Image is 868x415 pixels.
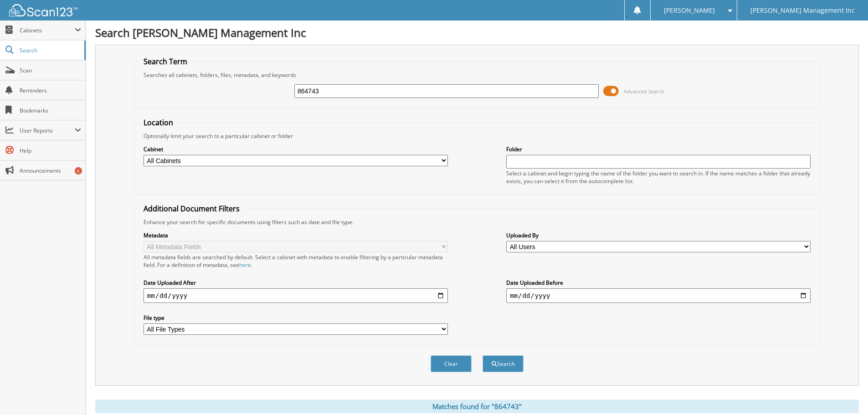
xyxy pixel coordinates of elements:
span: Search [20,46,80,54]
div: Enhance your search for specific documents using filters such as date and file type. [139,218,815,226]
img: scan123-logo-white.svg [9,4,77,16]
h1: Search [PERSON_NAME] Management Inc [95,25,859,40]
label: Metadata [144,231,448,239]
label: File type [144,314,448,322]
label: Folder [506,145,811,153]
span: Cabinets [20,26,75,34]
span: User Reports [20,127,75,134]
div: Optionally limit your search to a particular cabinet or folder [139,132,815,140]
label: Date Uploaded After [144,279,448,287]
label: Cabinet [144,145,448,153]
label: Date Uploaded Before [506,279,811,287]
label: Uploaded By [506,231,811,239]
input: end [506,288,811,303]
span: Announcements [20,167,81,174]
span: [PERSON_NAME] [664,8,715,13]
span: [PERSON_NAME] Management Inc [750,8,855,13]
legend: Location [139,118,178,128]
div: 6 [75,167,82,174]
div: Searches all cabinets, folders, files, metadata, and keywords [139,71,815,79]
button: Search [483,355,524,372]
input: start [144,288,448,303]
legend: Search Term [139,56,192,67]
button: Clear [431,355,472,372]
div: All metadata fields are searched by default. Select a cabinet with metadata to enable filtering b... [144,253,448,269]
div: Matches found for "864743" [95,400,859,413]
div: Select a cabinet and begin typing the name of the folder you want to search in. If the name match... [506,169,811,185]
span: Reminders [20,87,81,94]
span: Help [20,147,81,154]
a: here [239,261,251,269]
legend: Additional Document Filters [139,204,244,214]
span: Advanced Search [624,88,664,95]
span: Scan [20,67,81,74]
span: Bookmarks [20,107,81,114]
